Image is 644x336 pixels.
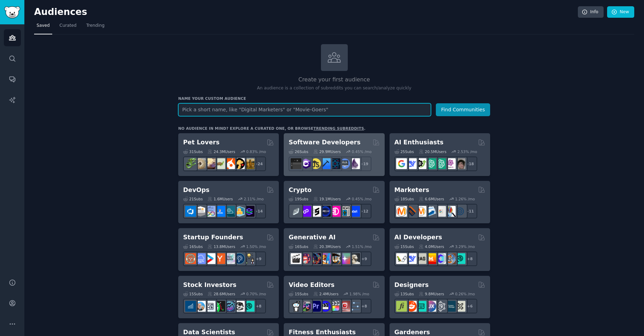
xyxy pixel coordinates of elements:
img: swingtrading [234,301,245,312]
h2: DevOps [183,186,210,194]
div: 15 Sub s [183,291,203,296]
div: + 8 [357,299,371,313]
img: turtle [214,158,225,169]
button: Find Communities [436,103,490,116]
div: 20.3M Users [313,244,341,249]
img: OpenAIDev [445,158,456,169]
img: web3 [320,206,331,217]
div: 19.1M Users [313,197,341,201]
img: logodesign [406,301,417,312]
div: 1.98 % /mo [350,291,369,296]
h2: Video Editors [289,281,335,289]
img: Rag [416,253,426,264]
img: GoogleGeminiAI [396,158,407,169]
img: AWS_Certified_Experts [195,206,206,217]
div: + 11 [463,204,477,218]
div: 29.9M Users [313,149,341,154]
img: Youtubevideo [339,301,350,312]
h2: AI Developers [394,233,442,242]
img: sdforall [320,253,331,264]
h2: Designers [394,281,429,289]
img: startup [205,253,215,264]
h3: Name your custom audience [178,96,490,101]
img: aws_cdk [234,206,245,217]
img: PetAdvice [234,158,245,169]
div: + 12 [357,204,371,218]
div: 24.3M Users [207,149,235,154]
img: ArtificalIntelligence [455,158,465,169]
h2: Create your first audience [178,75,490,84]
div: 2.4M Users [313,291,339,296]
img: userexperience [435,301,446,312]
img: FluxAI [330,253,340,264]
img: herpetology [185,158,196,169]
img: EntrepreneurRideAlong [185,253,196,264]
div: 0.83 % /mo [246,149,266,154]
div: 0.26 % /mo [455,291,475,296]
img: learnjavascript [310,158,321,169]
img: llmops [445,253,456,264]
div: 16 Sub s [183,244,203,249]
img: UX_Design [455,301,465,312]
div: No audience in mind? Explore a curated one, or browse . [178,126,366,131]
img: dividends [185,301,196,312]
img: ycombinator [214,253,225,264]
img: finalcutpro [330,301,340,312]
img: ballpython [195,158,206,169]
div: 19 Sub s [289,197,308,201]
div: 16 Sub s [289,244,308,249]
p: An audience is a collection of subreddits you can search/analyze quickly [178,85,490,91]
img: 0xPolygon [300,206,311,217]
img: leopardgeckos [205,158,215,169]
img: Emailmarketing [425,206,436,217]
h2: Pet Lovers [183,138,220,147]
img: ValueInvesting [195,301,206,312]
div: 1.51 % /mo [352,244,372,249]
div: 2.53 % /mo [457,149,477,154]
img: LangChain [396,253,407,264]
div: 21 Sub s [183,197,203,201]
img: aivideo [291,253,301,264]
img: Trading [214,301,225,312]
img: VideoEditors [320,301,331,312]
img: ethfinance [291,206,301,217]
h2: Audiences [34,7,578,18]
img: typography [396,301,407,312]
img: AItoolsCatalog [416,158,426,169]
img: MarketingResearch [445,206,456,217]
a: Curated [57,20,79,34]
img: bigseo [406,206,417,217]
div: 25 Sub s [394,149,414,154]
img: chatgpt_prompts_ [435,158,446,169]
img: dalle2 [300,253,311,264]
img: iOSProgramming [320,158,331,169]
img: SaaS [195,253,206,264]
img: deepdream [310,253,321,264]
img: learndesign [445,301,456,312]
img: cockatiel [224,158,235,169]
img: GummySearch logo [4,6,20,18]
div: 1.26 % /mo [455,197,475,201]
img: AIDevelopersSociety [455,253,465,264]
div: + 14 [251,204,266,218]
div: + 24 [251,157,266,171]
div: 26 Sub s [289,149,308,154]
img: indiehackers [224,253,235,264]
img: OpenSourceAI [435,253,446,264]
a: Trending [84,20,107,34]
div: + 9 [251,251,266,266]
img: UI_Design [416,301,426,312]
img: editors [300,301,311,312]
div: 4.0M Users [419,244,444,249]
a: New [607,6,634,18]
a: Saved [34,20,52,34]
div: 15 Sub s [289,291,308,296]
img: growmybusiness [244,253,254,264]
div: 13 Sub s [394,291,414,296]
img: CryptoNews [339,206,350,217]
img: elixir [349,158,360,169]
div: 1.6M Users [207,197,233,201]
div: 6.6M Users [419,197,444,201]
div: 9.8M Users [419,291,444,296]
img: reactnative [330,158,340,169]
